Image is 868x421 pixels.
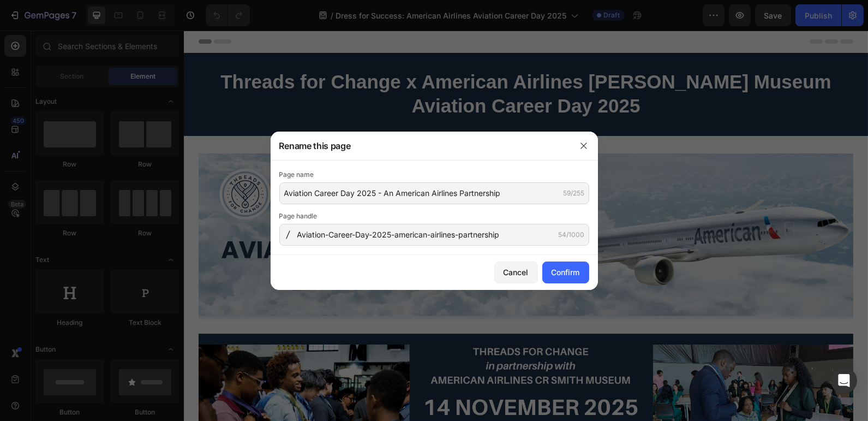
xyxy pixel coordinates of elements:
[279,139,351,152] h3: Rename this page
[279,211,589,222] div: Page handle
[542,262,589,283] button: Confirm
[552,266,580,278] div: Confirm
[279,169,589,180] div: Page name
[559,230,585,240] div: 54/1000
[831,367,857,394] div: Open Intercom Messenger
[37,40,648,62] strong: Threads for Change x American Airlines [PERSON_NAME] Museum
[228,64,457,86] strong: Aviation Career Day 2025
[504,266,529,278] div: Cancel
[564,188,585,198] div: 59/255
[494,262,538,283] button: Cancel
